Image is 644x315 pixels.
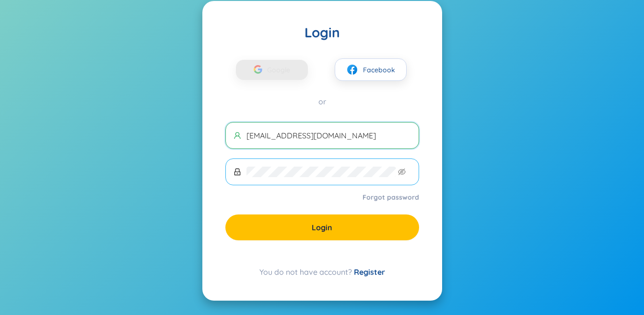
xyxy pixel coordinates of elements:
span: lock [234,168,241,176]
button: Login [225,214,419,240]
span: Google [267,60,295,80]
div: You do not have account? [225,266,419,278]
div: or [225,96,419,107]
span: user [234,132,241,139]
input: Username or Email [246,130,411,141]
button: facebookFacebook [335,58,407,81]
span: eye-invisible [398,168,406,176]
span: Facebook [363,65,395,75]
span: Login [312,222,332,233]
a: Forgot password [363,192,419,202]
a: Register [354,267,385,277]
img: facebook [346,64,358,76]
div: Login [225,24,419,41]
button: Google [236,60,308,80]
